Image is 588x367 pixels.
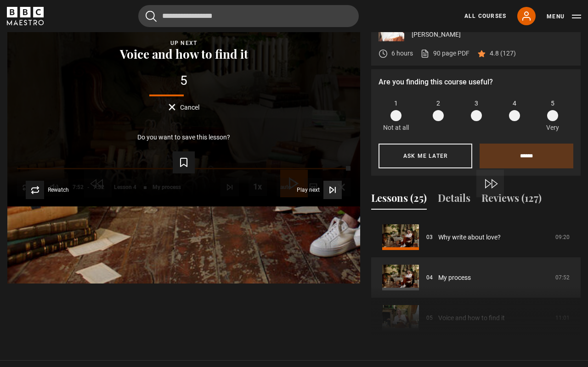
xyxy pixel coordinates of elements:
button: Voice and how to find it [117,48,251,61]
span: 4 [513,99,516,108]
p: 4.8 (127) [490,49,516,58]
button: Toggle navigation [547,12,581,21]
div: Up next [22,39,345,48]
button: Submit the search query [146,11,157,22]
p: [PERSON_NAME] [412,30,573,39]
span: Rewatch [48,187,69,193]
video-js: Video Player [7,8,360,206]
a: All Courses [464,12,506,20]
span: Play next [297,187,320,193]
span: 1 [394,99,398,108]
a: 90 page PDF [420,49,469,58]
input: Search [138,5,359,27]
span: 2 [436,99,440,108]
button: Details [438,190,470,210]
a: My process [438,273,471,283]
button: Rewatch [26,181,69,199]
a: Why write about love? [438,233,501,242]
button: Lessons (25) [371,190,427,210]
button: Cancel [169,104,199,111]
p: Are you finding this course useful? [379,77,573,88]
span: 5 [551,99,554,108]
span: 3 [475,99,478,108]
button: Reviews (127) [481,190,542,210]
p: Do you want to save this lesson? [137,134,230,140]
p: Very [543,123,561,133]
button: Ask me later [379,144,472,168]
svg: BBC Maestro [7,7,44,25]
button: Play next [297,181,342,199]
span: Cancel [180,104,199,111]
div: 5 [22,74,345,87]
p: Not at all [383,123,409,133]
p: 6 hours [391,49,413,58]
